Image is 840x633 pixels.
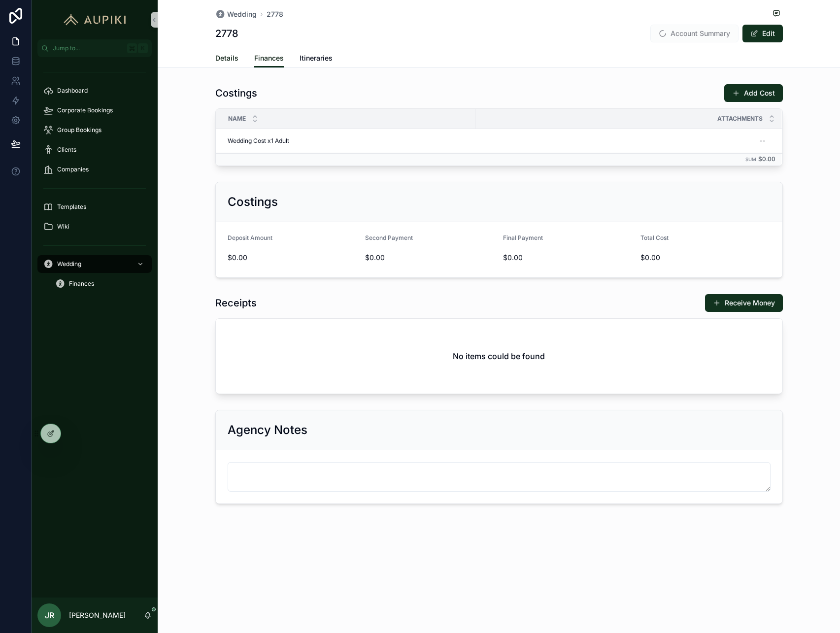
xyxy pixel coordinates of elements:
[37,101,152,119] a: Corporate Bookings
[640,234,669,241] span: Total Cost
[745,157,756,162] small: Sum
[724,84,783,102] button: Add Cost
[300,53,333,63] span: Itineraries
[59,12,131,28] img: App logo
[365,234,413,241] span: Second Payment
[228,137,289,145] span: Wedding Cost x1 Adult
[57,146,76,154] span: Clients
[300,49,333,69] a: Itineraries
[227,9,257,19] span: Wedding
[57,166,89,173] span: Companies
[758,155,775,163] span: $0.00
[53,44,123,52] span: Jump to...
[37,218,152,235] a: Wiki
[49,275,152,293] a: Finances
[57,203,86,211] span: Templates
[69,280,94,288] span: Finances
[57,106,113,114] span: Corporate Bookings
[37,141,152,159] a: Clients
[503,253,633,263] span: $0.00
[32,57,158,305] div: scrollable content
[476,133,770,149] a: --
[705,294,783,312] button: Receive Money
[45,609,54,621] span: JR
[57,126,101,134] span: Group Bookings
[57,223,69,231] span: Wiki
[215,296,257,310] h1: Receipts
[37,198,152,216] a: Templates
[57,87,88,95] span: Dashboard
[760,137,766,145] div: --
[37,255,152,273] a: Wedding
[215,53,238,63] span: Details
[215,49,238,69] a: Details
[57,260,81,268] span: Wedding
[215,27,238,40] h1: 2778
[69,610,126,620] p: [PERSON_NAME]
[453,350,545,362] h2: No items could be found
[139,44,147,52] span: K
[503,234,543,241] span: Final Payment
[254,49,284,68] a: Finances
[228,194,278,210] h2: Costings
[254,53,284,63] span: Finances
[215,9,257,19] a: Wedding
[228,234,272,241] span: Deposit Amount
[37,39,152,57] button: Jump to...K
[267,9,283,19] a: 2778
[640,253,771,263] span: $0.00
[228,115,246,123] span: Name
[228,422,307,438] h2: Agency Notes
[717,115,763,123] span: Attachments
[742,25,783,42] button: Edit
[365,253,495,263] span: $0.00
[228,253,358,263] span: $0.00
[37,161,152,178] a: Companies
[37,82,152,100] a: Dashboard
[215,86,257,100] h1: Costings
[37,121,152,139] a: Group Bookings
[228,137,470,145] a: Wedding Cost x1 Adult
